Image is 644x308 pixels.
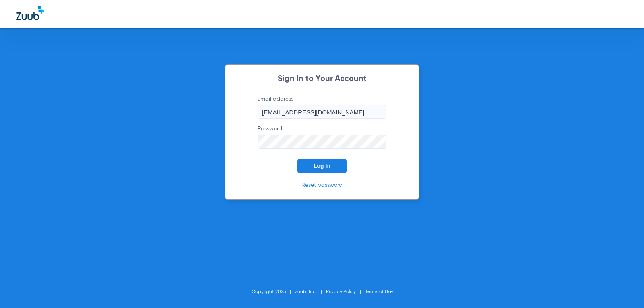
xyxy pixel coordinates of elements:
li: Copyright 2025 [252,288,295,296]
a: Reset password [301,182,343,188]
span: Log In [314,163,330,169]
a: Terms of Use [365,289,393,294]
label: Email address [258,95,386,119]
iframe: Chat Widget [604,269,644,308]
button: Log In [297,159,347,173]
label: Password [258,125,386,149]
img: Zuub Logo [16,6,44,20]
li: Zuub, Inc. [295,288,326,296]
h2: Sign In to Your Account [246,75,398,83]
input: Email address [258,105,386,119]
a: Privacy Policy [326,289,356,294]
input: Password [258,135,386,149]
